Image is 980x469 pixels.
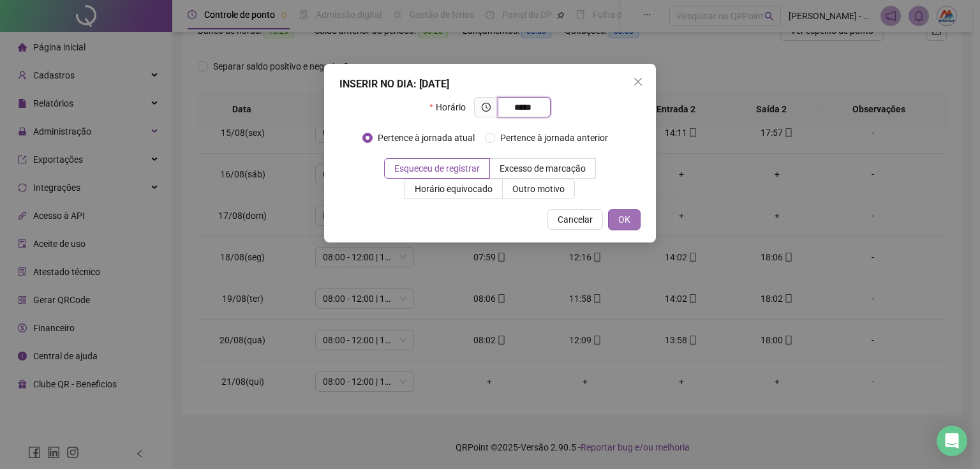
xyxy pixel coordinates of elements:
span: Esqueceu de registrar [394,163,480,174]
div: Open Intercom Messenger [937,426,967,456]
span: Outro motivo [512,184,565,194]
div: INSERIR NO DIA : [DATE] [339,77,641,92]
span: OK [618,212,630,227]
button: OK [608,209,641,230]
span: Pertence à jornada anterior [495,131,613,145]
span: Excesso de marcação [500,163,586,174]
span: Cancelar [558,212,593,227]
span: Pertence à jornada atual [373,131,480,145]
label: Horário [429,97,473,117]
span: close [633,77,643,87]
span: clock-circle [482,103,491,112]
button: Cancelar [547,209,603,230]
span: Horário equivocado [415,184,493,194]
button: Close [628,71,648,92]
